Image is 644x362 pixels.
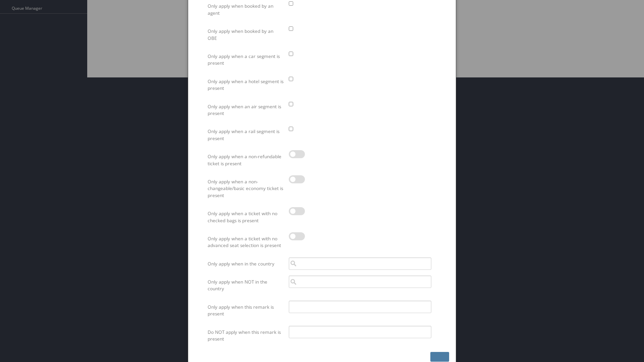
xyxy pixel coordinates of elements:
[3,4,140,9] p: Test
[208,25,284,45] label: Only apply when booked by an OBE
[208,50,284,70] label: Only apply when a car segment is present
[208,257,284,270] label: Only apply when in the country
[208,301,284,320] label: Only apply when this remark is present
[208,150,284,170] label: Only apply when a non-refundable ticket is present
[208,207,284,227] label: Only apply when a ticket with no checked bags is present
[208,326,284,346] label: Do NOT apply when this remark is present
[208,100,284,120] label: Only apply when an air segment is present
[208,125,284,145] label: Only apply when a rail segment is present
[208,276,284,295] label: Only apply when NOT in the country
[208,75,284,95] label: Only apply when a hotel segment is present
[208,232,284,252] label: Only apply when a ticket with no advanced seat selection is present
[208,175,284,202] label: Only apply when a non-changeable/basic economy ticket is present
